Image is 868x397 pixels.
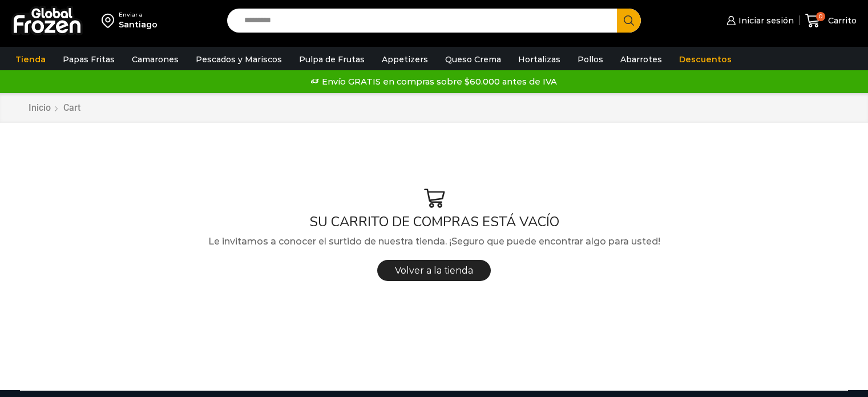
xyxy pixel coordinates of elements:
[615,49,668,70] a: Abarrotes
[190,49,288,70] a: Pescados y Mariscos
[439,49,507,70] a: Queso Crema
[673,49,737,70] a: Descuentos
[10,49,51,70] a: Tienda
[736,15,794,26] span: Iniciar sesión
[377,260,491,281] a: Volver a la tienda
[293,49,370,70] a: Pulpa de Frutas
[20,214,848,230] h1: SU CARRITO DE COMPRAS ESTÁ VACÍO
[63,102,80,113] span: Cart
[20,234,848,249] p: Le invitamos a conocer el surtido de nuestra tienda. ¡Seguro que puede encontrar algo para usted!
[825,15,857,26] span: Carrito
[126,49,184,70] a: Camarones
[376,49,434,70] a: Appetizers
[102,11,119,30] img: address-field-icon.svg
[617,9,641,33] button: Search button
[724,9,793,32] a: Iniciar sesión
[395,265,473,276] span: Volver a la tienda
[816,12,825,21] span: 0
[119,19,158,30] div: Santiago
[512,49,566,70] a: Hortalizas
[28,102,51,115] a: Inicio
[57,49,120,70] a: Papas Fritas
[805,7,857,34] a: 0 Carrito
[119,11,158,19] div: Enviar a
[572,49,609,70] a: Pollos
